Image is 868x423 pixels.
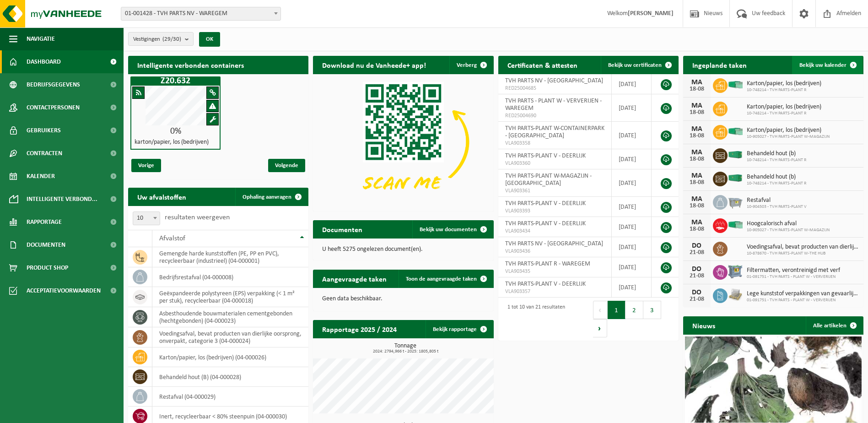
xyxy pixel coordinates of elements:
[199,32,220,47] button: OK
[612,257,652,277] td: [DATE]
[747,87,821,93] span: 10-748214 - TVH PARTS-PLANT R
[503,300,565,338] div: 1 tot 10 van 21 resultaten
[27,142,62,165] span: Contracten
[27,73,80,96] span: Bedrijfsgegevens
[313,220,372,238] h2: Documenten
[406,276,477,282] span: Toon de aangevraagde taken
[505,207,604,215] span: VLA903393
[628,10,674,17] strong: [PERSON_NAME]
[505,112,604,119] span: RED25004690
[747,134,830,140] span: 10-905027 - TVH PARTS-PLANT W-MAGAZIJN
[505,228,604,235] span: VLA903434
[152,347,308,367] td: karton/papier, los (bedrijven) (04-000026)
[505,281,586,287] span: TVH PARTS-PLANT V - DEERLIJK
[313,74,493,210] img: Download de VHEPlus App
[152,267,308,287] td: bedrijfsrestafval (04-000008)
[152,287,308,307] td: geëxpandeerde polystyreen (EPS) verpakking (< 1 m² per stuk), recycleerbaar (04-000018)
[747,267,840,274] span: Filtermatten, verontreinigd met verf
[728,174,743,182] img: HK-XC-40-GN-00
[313,56,435,74] h2: Download nu de Vanheede+ app!
[159,235,185,242] span: Afvalstof
[152,307,308,327] td: asbesthoudende bouwmaterialen cementgebonden (hechtgebonden) (04-000023)
[612,122,652,149] td: [DATE]
[612,217,652,237] td: [DATE]
[505,173,592,187] span: TVH PARTS-PLANT W-MAGAZIJN - [GEOGRAPHIC_DATA]
[688,249,706,256] div: 21-08
[747,298,859,303] span: 01-091751 - TVH PARTS - PLANT W - VERVERIJEN
[27,233,65,256] span: Documenten
[728,264,743,279] img: PB-AP-0800-MET-02-01
[505,260,590,267] span: TVH PARTS-PLANT R - WAREGEM
[643,301,661,319] button: 3
[593,301,608,319] button: Previous
[420,227,477,233] span: Bekijk uw documenten
[152,367,308,387] td: behandeld hout (B) (04-000028)
[27,119,61,142] span: Gebruikers
[747,197,807,204] span: Restafval
[688,79,706,86] div: MA
[601,56,678,74] a: Bekijk uw certificaten
[747,157,806,163] span: 10-748214 - TVH PARTS-PLANT R
[688,273,706,279] div: 21-08
[799,62,846,68] span: Bekijk uw kalender
[747,103,821,111] span: Karton/papier, los (bedrijven)
[322,246,484,253] p: U heeft 5275 ongelezen document(en).
[165,214,230,221] label: resultaten weergeven
[747,174,806,181] span: Behandeld hout (b)
[318,349,493,354] span: 2024: 2794,966 t - 2025: 1805,805 t
[688,149,706,156] div: MA
[688,133,706,139] div: 18-08
[608,62,662,68] span: Bekijk uw certificaten
[505,248,604,255] span: VLA903436
[313,320,406,338] h2: Rapportage 2025 / 2024
[505,160,604,167] span: VLA903360
[133,212,160,225] span: 10
[505,187,604,195] span: VLA903361
[131,159,161,172] span: Vorige
[27,211,62,233] span: Rapportage
[612,94,652,122] td: [DATE]
[747,290,859,298] span: Lege kunststof verpakkingen van gevaarlijke stoffen
[131,127,220,136] div: 0%
[505,152,586,159] span: TVH PARTS-PLANT V - DEERLIJK
[27,256,68,279] span: Product Shop
[612,197,652,217] td: [DATE]
[505,268,604,275] span: VLA903435
[505,200,586,207] span: TVH PARTS-PLANT V - DEERLIJK
[505,125,604,139] span: TVH PARTS-PLANT W-CONTAINERPARK - [GEOGRAPHIC_DATA]
[505,85,604,92] span: RED25004685
[505,240,603,247] span: TVH PARTS NV - [GEOGRAPHIC_DATA]
[243,194,291,200] span: Ophaling aanvragen
[728,194,743,209] img: WB-2500-GAL-GY-01
[399,270,493,288] a: Toon de aangevraagde taken
[688,226,706,233] div: 18-08
[612,74,652,94] td: [DATE]
[133,33,181,46] span: Vestigingen
[612,169,652,197] td: [DATE]
[728,81,743,89] img: HK-XP-30-GN-00
[747,220,830,228] span: Hoogcalorisch afval
[162,36,181,42] count: (29/30)
[457,62,477,68] span: Verberg
[128,32,194,46] button: Vestigingen(29/30)
[27,50,61,73] span: Dashboard
[612,149,652,169] td: [DATE]
[449,56,493,74] button: Verberg
[688,86,706,92] div: 18-08
[608,301,625,319] button: 1
[625,301,643,319] button: 2
[612,237,652,257] td: [DATE]
[121,7,281,21] span: 01-001428 - TVH PARTS NV - WAREGEM
[688,289,706,296] div: DO
[426,320,493,338] a: Bekijk rapportage
[152,327,308,347] td: voedingsafval, bevat producten van dierlijke oorsprong, onverpakt, categorie 3 (04-000024)
[728,287,743,303] img: LP-PA-00000-WDN-11
[318,343,493,354] h3: Tonnage
[688,179,706,186] div: 18-08
[133,211,160,225] span: 10
[27,96,80,119] span: Contactpersonen
[747,244,859,251] span: Voedingsafval, bevat producten van dierlijke oorsprong, onverpakt, categorie 3
[688,219,706,226] div: MA
[747,111,821,116] span: 10-748214 - TVH PARTS-PLANT R
[792,56,863,74] a: Bekijk uw kalender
